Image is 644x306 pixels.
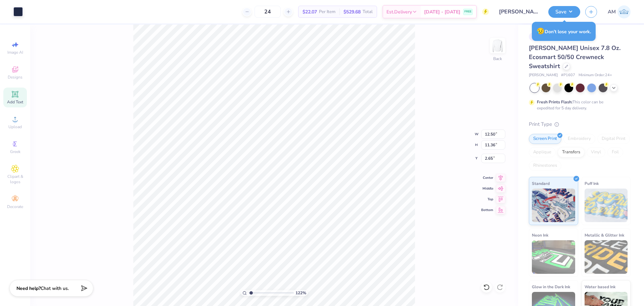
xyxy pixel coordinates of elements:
[491,39,504,52] img: Back
[3,174,27,185] span: Clipart & logos
[608,8,616,16] span: AM
[529,33,556,41] div: # 512053A
[363,8,373,15] span: Total
[537,99,619,111] div: This color can be expedited for 5 day delivery.
[494,5,543,18] input: Untitled Design
[585,232,624,239] span: Metallic & Glitter Ink
[579,72,612,78] span: Minimum Order: 24 +
[493,56,502,62] div: Back
[597,134,630,144] div: Digital Print
[41,285,69,292] span: Chat with us.
[481,197,493,202] span: Top
[532,180,550,187] span: Standard
[617,5,631,18] img: Arvi Mikhail Parcero
[255,6,281,18] input: – –
[532,283,570,290] span: Glow in the Dark Ink
[303,8,317,15] span: $22.07
[295,290,306,296] span: 122 %
[10,149,20,154] span: Greek
[386,8,412,15] span: Est. Delivery
[532,189,575,222] img: Standard
[8,74,22,80] span: Designs
[7,99,23,105] span: Add Text
[424,8,460,15] span: [DATE] - [DATE]
[548,6,580,18] button: Save
[587,147,605,157] div: Vinyl
[585,180,599,187] span: Puff Ink
[529,147,556,157] div: Applique
[319,8,335,15] span: Per Item
[537,99,572,105] strong: Fresh Prints Flash:
[481,175,493,180] span: Center
[561,72,575,78] span: # P1607
[529,161,561,171] div: Rhinestones
[529,72,558,78] span: [PERSON_NAME]
[16,285,41,292] strong: Need help?
[558,147,585,157] div: Transfers
[532,240,575,274] img: Neon Ink
[537,27,545,36] span: 😥
[7,204,23,209] span: Decorate
[529,120,631,128] div: Print Type
[585,240,628,274] img: Metallic & Glitter Ink
[585,283,615,290] span: Water based Ink
[7,50,23,55] span: Image AI
[585,189,628,222] img: Puff Ink
[607,147,623,157] div: Foil
[532,22,596,41] div: Don’t lose your work.
[8,124,22,130] span: Upload
[563,134,595,144] div: Embroidery
[608,5,631,18] a: AM
[532,232,548,239] span: Neon Ink
[343,8,361,15] span: $529.68
[481,208,493,212] span: Bottom
[529,134,561,144] div: Screen Print
[529,44,620,70] span: [PERSON_NAME] Unisex 7.8 Oz. Ecosmart 50/50 Crewneck Sweatshirt
[464,9,471,14] span: FREE
[481,186,493,191] span: Middle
